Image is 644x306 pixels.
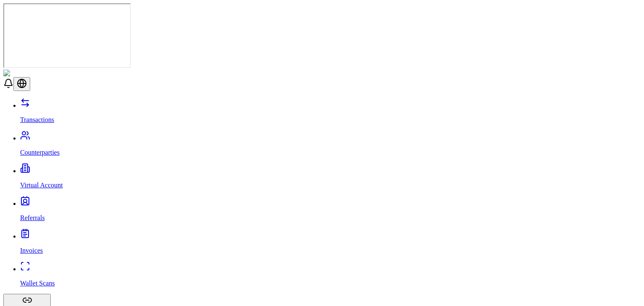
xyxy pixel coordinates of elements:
p: Referrals [20,214,641,222]
p: Virtual Account [20,182,641,189]
p: Transactions [20,116,641,124]
p: Counterparties [20,149,641,156]
a: Invoices [20,233,641,254]
img: ShieldPay Logo [3,70,53,77]
p: Wallet Scans [20,280,641,287]
a: Referrals [20,200,641,222]
a: Virtual Account [20,167,641,189]
a: Wallet Scans [20,265,641,287]
p: Invoices [20,247,641,254]
a: Counterparties [20,135,641,156]
a: Transactions [20,102,641,124]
